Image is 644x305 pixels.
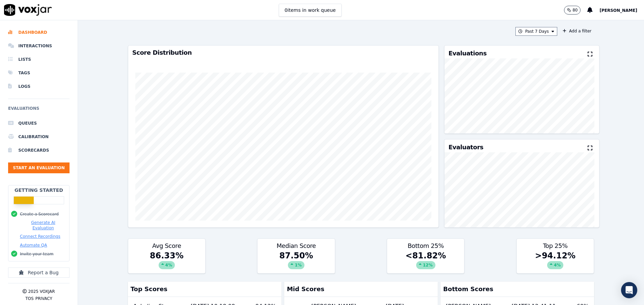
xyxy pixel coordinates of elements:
[4,4,52,16] img: voxjar logo
[8,104,70,117] h6: Evaluations
[564,6,581,15] button: 80
[387,250,464,273] div: <81.82 %
[391,243,460,249] h3: Bottom 25%
[8,162,70,173] button: Start an Evaluation
[8,117,70,130] a: Queues
[8,268,70,278] button: Report a Bug
[28,289,55,294] p: 2025 Voxjar
[15,187,63,194] h2: Getting Started
[599,8,637,13] span: [PERSON_NAME]
[560,27,594,35] button: Add a filter
[416,261,435,269] div: 12 %
[20,243,47,248] button: Automate QA
[20,220,66,231] button: Generate AI Evaluation
[8,130,70,144] a: Calibration
[8,80,70,93] a: Logs
[599,6,644,14] button: [PERSON_NAME]
[132,50,434,56] h3: Score Distribution
[20,234,60,239] button: Connect Recordings
[20,211,59,217] button: Create a Scorecard
[128,282,281,297] div: Top Scores
[128,250,205,273] div: 86.33 %
[25,296,33,301] button: TOS
[547,261,563,269] div: 4 %
[572,7,578,13] p: 80
[449,144,483,150] h3: Evaluators
[8,39,70,53] a: Interactions
[284,282,438,297] div: Mid Scores
[449,50,487,56] h3: Evaluations
[132,243,201,249] h3: Avg Score
[258,250,334,273] div: 87.50 %
[8,66,70,80] a: Tags
[262,243,330,249] h3: Median Score
[8,144,70,157] a: Scorecards
[515,27,557,36] button: Past 7 Days
[20,251,53,257] button: Invite your team
[517,250,594,273] div: >94.12 %
[8,26,70,39] a: Dashboard
[521,243,590,249] h3: Top 25%
[621,282,637,298] div: Open Intercom Messenger
[564,6,587,15] button: 80
[35,296,52,301] button: Privacy
[440,282,594,297] div: Bottom Scores
[279,4,342,17] button: 0items in work queue
[288,261,304,269] div: 1 %
[8,53,70,66] a: Lists
[159,261,175,269] div: 4 %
